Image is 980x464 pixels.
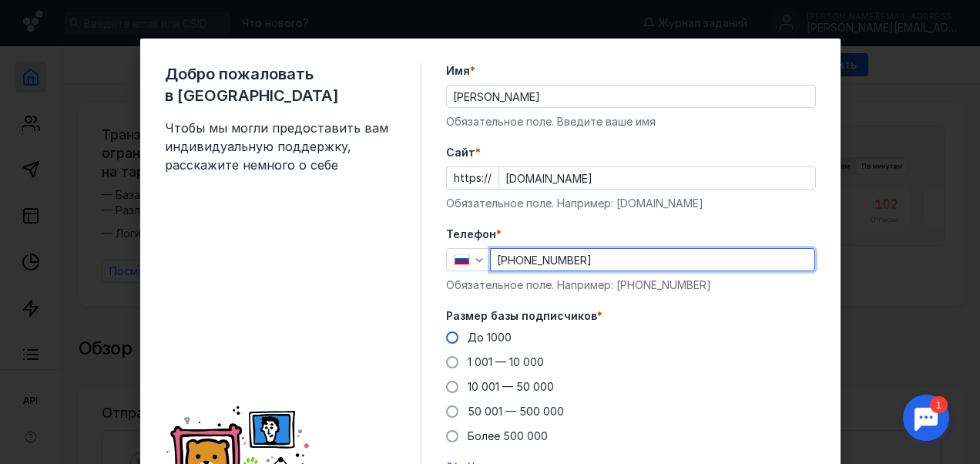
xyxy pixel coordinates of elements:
span: Телефон [446,227,496,242]
span: Имя [446,63,470,79]
span: Более 500 000 [468,429,548,442]
span: Чтобы мы могли предоставить вам индивидуальную поддержку, расскажите немного о себе [165,119,396,174]
div: 1 [35,9,52,26]
div: Обязательное поле. Введите ваше имя [446,114,816,129]
div: Обязательное поле. Например: [PHONE_NUMBER] [446,277,816,293]
span: Cайт [446,145,475,160]
span: Добро пожаловать в [GEOGRAPHIC_DATA] [165,63,396,106]
span: 10 001 — 50 000 [468,380,554,393]
span: До 1000 [468,331,512,344]
span: 1 001 — 10 000 [468,355,544,368]
span: Размер базы подписчиков [446,308,597,324]
span: 50 001 — 500 000 [468,405,564,418]
div: Обязательное поле. Например: [DOMAIN_NAME] [446,196,816,211]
